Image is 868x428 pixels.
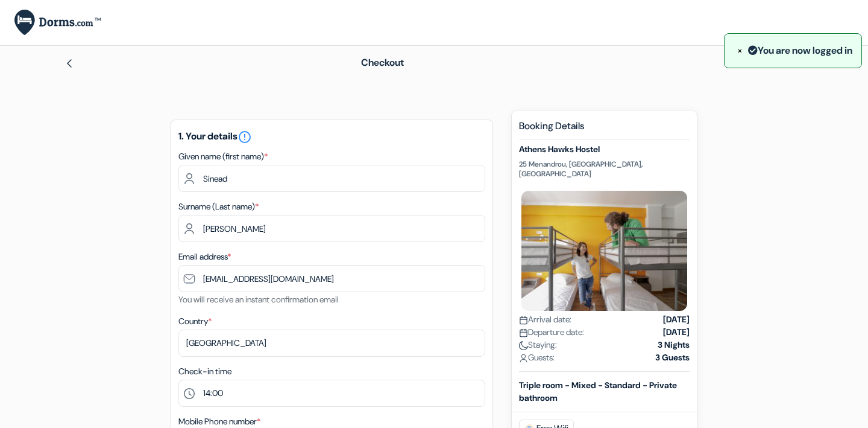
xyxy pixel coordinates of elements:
[519,328,528,337] img: calendar.svg
[237,130,252,142] a: error_outline
[519,351,555,364] span: Guests:
[658,339,690,351] strong: 3 Nights
[519,159,690,179] p: 25 Menandrou, [GEOGRAPHIC_DATA], [GEOGRAPHIC_DATA]
[361,56,404,69] span: Checkout
[178,215,485,242] input: Enter last name
[655,351,690,364] strong: 3 Guests
[14,10,101,36] img: Dorms.com
[519,380,677,403] b: Triple room - Mixed - Standard - Private bathroom
[237,130,252,144] i: error_outline
[519,341,528,350] img: moon.svg
[737,44,743,57] span: ×
[663,313,690,326] strong: [DATE]
[64,59,74,68] img: left_arrow.svg
[519,339,557,351] span: Staying:
[178,165,485,192] input: Enter first name
[178,415,260,428] label: Mobile Phone number
[178,315,212,328] label: Country
[178,294,339,305] small: You will receive an instant confirmation email
[519,144,690,155] h5: Athens Hawks Hostel
[178,365,231,378] label: Check-in time
[519,316,528,325] img: calendar.svg
[178,150,268,163] label: Given name (first name)
[519,354,528,363] img: user_icon.svg
[734,43,852,59] div: You are now logged in
[519,120,690,139] h5: Booking Details
[178,265,485,292] input: Enter email address
[178,130,485,144] h5: 1. Your details
[519,326,584,339] span: Departure date:
[519,313,571,326] span: Arrival date:
[663,326,690,339] strong: [DATE]
[178,251,231,263] label: Email address
[178,200,259,213] label: Surname (Last name)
